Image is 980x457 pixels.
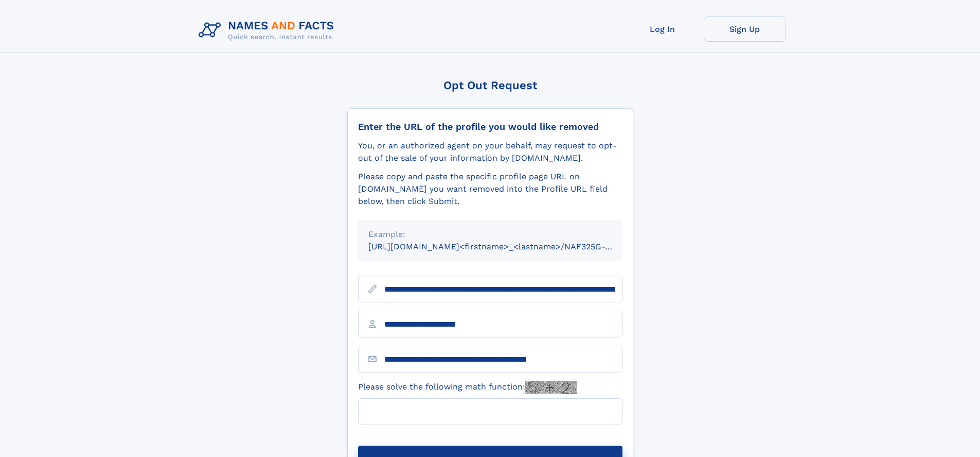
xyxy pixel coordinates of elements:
img: Logo Names and Facts [194,16,343,44]
div: You, or an authorized agent on your behalf, may request to opt-out of the sale of your informatio... [358,140,622,164]
div: Opt Out Request [347,79,633,92]
div: Please copy and paste the specific profile page URL on [DOMAIN_NAME] you want removed into the Pr... [358,171,622,208]
small: [URL][DOMAIN_NAME]<firstname>_<lastname>/NAF325G-xxxxxxxx [368,242,642,251]
div: Example: [368,228,612,241]
div: Enter the URL of the profile you would like removed [358,121,622,132]
label: Please solve the following math function: [358,381,577,394]
a: Sign Up [704,16,786,42]
a: Log In [621,16,704,42]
